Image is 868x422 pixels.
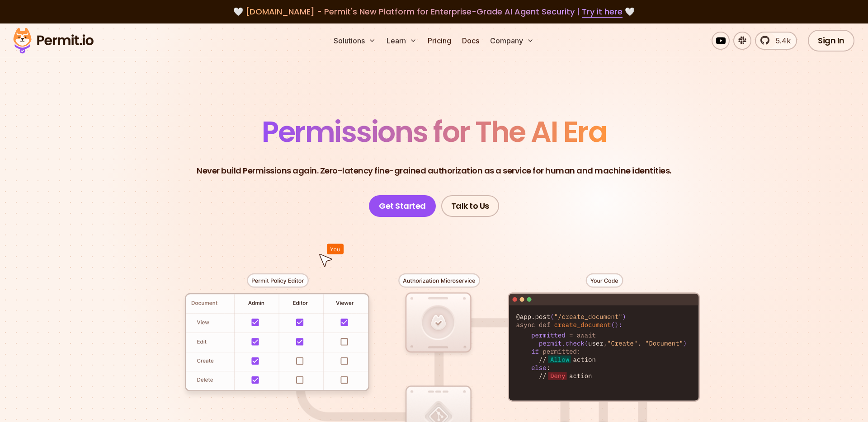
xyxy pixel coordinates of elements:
a: Docs [458,32,483,50]
button: Learn [383,32,420,50]
img: Permit logo [9,25,98,56]
button: Company [486,32,538,50]
a: 5.4k [755,32,797,50]
span: [DOMAIN_NAME] - Permit's New Platform for Enterprise-Grade AI Agent Security | [245,6,623,17]
span: 5.4k [770,35,791,46]
a: Sign In [808,30,854,52]
div: 🤍 🤍 [22,5,846,18]
a: Talk to Us [441,195,499,217]
a: Try it here [582,6,623,18]
a: Pricing [424,32,455,50]
button: Solutions [330,32,379,50]
span: Permissions for The AI Era [262,112,606,152]
a: Get Started [369,195,436,217]
p: Never build Permissions again. Zero-latency fine-grained authorization as a service for human and... [197,164,671,177]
